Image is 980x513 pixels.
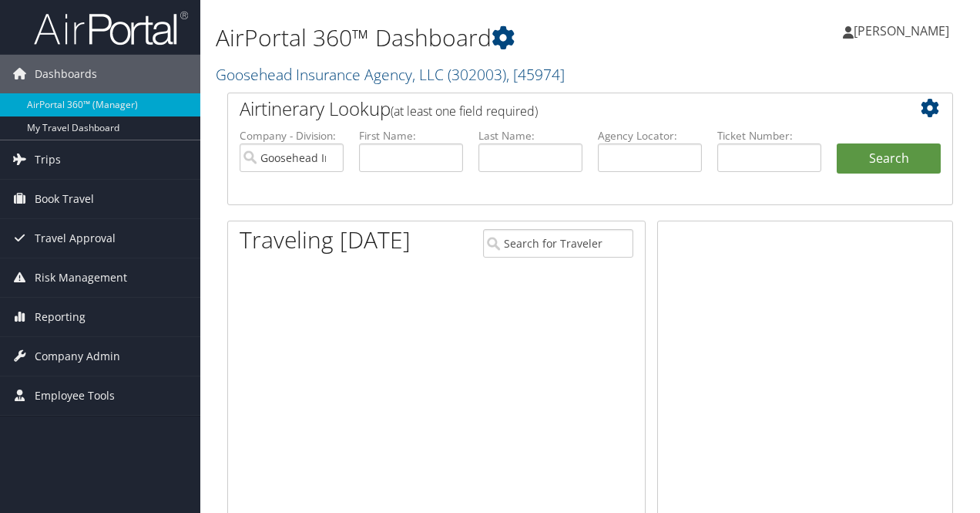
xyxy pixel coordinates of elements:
[35,219,116,258] span: Travel Approval
[216,64,565,85] a: Goosehead Insurance Agency, LLC
[240,128,344,143] label: Company - Division:
[598,128,702,143] label: Agency Locator:
[854,22,949,39] span: [PERSON_NAME]
[359,128,463,143] label: First Name:
[391,103,538,120] span: (at least one field required)
[506,64,565,85] span: , [ 45974 ]
[448,64,506,85] span: ( 302003 )
[843,8,965,54] a: [PERSON_NAME]
[483,229,634,258] input: Search for Traveler
[240,96,881,122] h2: Airtinerary Lookup
[35,258,127,297] span: Risk Management
[35,140,61,179] span: Trips
[35,376,115,415] span: Employee Tools
[35,55,97,93] span: Dashboards
[837,143,941,174] button: Search
[35,180,94,218] span: Book Travel
[35,298,86,336] span: Reporting
[717,128,821,143] label: Ticket Number:
[216,22,715,54] h1: AirPortal 360™ Dashboard
[478,128,582,143] label: Last Name:
[35,337,120,376] span: Company Admin
[240,224,411,256] h1: Traveling [DATE]
[34,10,188,46] img: airportal-logo.png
